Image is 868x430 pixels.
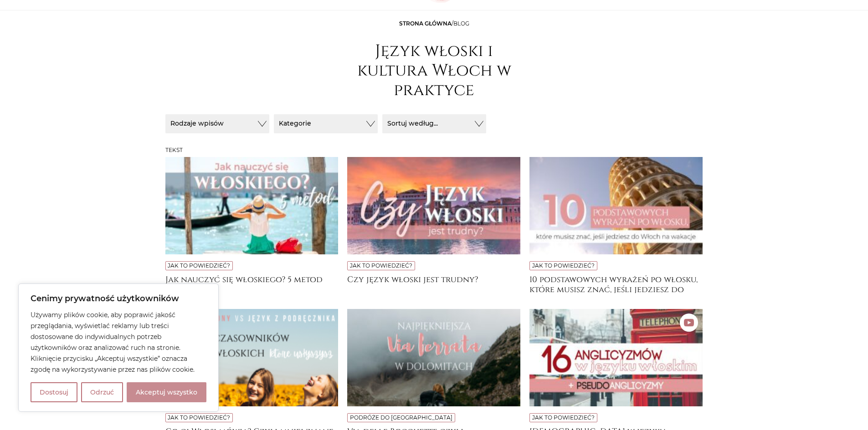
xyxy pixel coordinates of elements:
[81,382,123,402] button: Odrzuć
[165,275,339,293] a: Jak nauczyć się włoskiego? 5 metod
[399,20,452,27] a: Strona główna
[165,114,269,133] button: Rodzaje wpisów
[343,41,525,101] h1: Język włoski i kultura Włoch w praktyce
[31,293,206,304] p: Cenimy prywatność użytkowników
[529,275,703,293] a: 10 podstawowych wyrażeń po włosku, które musisz znać, jeśli jedziesz do [GEOGRAPHIC_DATA] na wakacje
[350,414,452,421] a: Podróże do [GEOGRAPHIC_DATA]
[168,262,230,269] a: Jak to powiedzieć?
[274,114,378,133] button: Kategorie
[347,275,520,293] a: Czy język włoski jest trudny?
[165,147,703,153] h3: Tekst
[350,262,412,269] a: Jak to powiedzieć?
[532,262,595,269] a: Jak to powiedzieć?
[127,382,206,402] button: Akceptuj wszystko
[453,20,469,27] span: Blog
[31,382,77,402] button: Dostosuj
[31,309,206,375] p: Używamy plików cookie, aby poprawić jakość przeglądania, wyświetlać reklamy lub treści dostosowan...
[168,414,230,421] a: Jak to powiedzieć?
[532,414,595,421] a: Jak to powiedzieć?
[382,114,486,133] button: Sortuj według...
[399,20,469,27] span: /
